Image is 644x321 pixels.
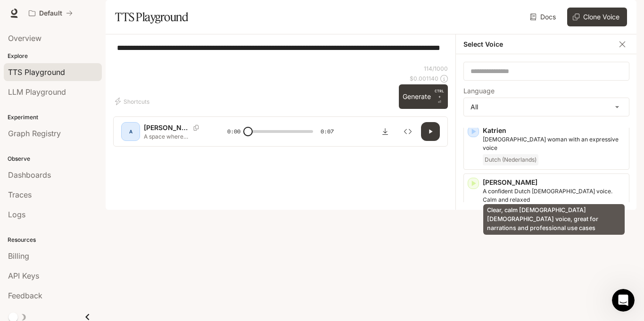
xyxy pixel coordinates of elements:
[483,187,625,204] p: A confident Dutch male voice. Calm and relaxed
[483,126,625,135] p: Katrien
[612,289,635,312] iframe: Intercom live chat
[39,9,62,17] p: Default
[321,127,334,136] span: 0:07
[190,125,203,131] button: Copy Voice ID
[483,204,625,235] div: Clear, calm [DEMOGRAPHIC_DATA] [DEMOGRAPHIC_DATA] voice, great for narrations and professional us...
[483,154,538,165] span: Dutch (Nederlands)
[424,65,448,73] p: 114 / 1000
[398,122,417,141] button: Inspect
[463,88,495,94] p: Language
[528,8,560,26] a: Docs
[25,4,77,23] button: All workspaces
[144,123,190,132] p: [PERSON_NAME]
[144,132,205,140] p: A space where movement meets mindfulness — BodyFlow helps people realign, recover, and restore th...
[399,84,448,109] button: GenerateCTRL +⏎
[464,98,629,116] div: All
[435,88,444,99] p: CTRL +
[435,88,444,105] p: ⏎
[123,124,138,139] div: A
[376,122,395,141] button: Download audio
[227,127,240,136] span: 0:00
[113,94,153,109] button: Shortcuts
[115,8,188,26] h1: TTS Playground
[567,8,627,26] button: Clone Voice
[483,135,625,152] p: Dutch woman with an expressive voice
[483,178,625,187] p: [PERSON_NAME]
[410,74,438,82] p: $ 0.001140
